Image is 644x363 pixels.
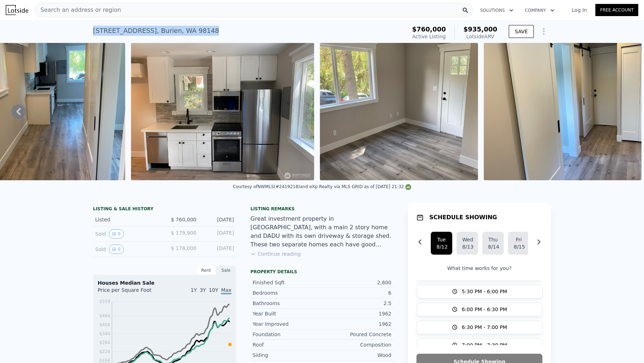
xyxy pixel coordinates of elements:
[95,245,159,254] div: Sold
[171,217,196,222] span: $ 760,000
[200,287,206,293] span: 3Y
[253,320,322,328] div: Year Improved
[322,279,391,286] div: 2,800
[99,349,110,354] tspan: $224
[202,229,234,239] div: [DATE]
[463,33,497,40] div: Lotside ARV
[233,184,411,189] div: Courtesy of NWMLS (#2419218) and eXp Realty via MLS GRID as of [DATE] 21:32
[322,352,391,359] div: Wood
[462,342,507,349] span: 7:00 PM - 7:30 PM
[474,4,519,17] button: Solutions
[431,232,452,255] button: Tue8/12
[514,236,524,243] div: Fri
[95,216,159,223] div: Listed
[99,322,110,327] tspan: $404
[322,320,391,328] div: 1962
[171,245,196,251] span: $ 178,000
[253,352,322,359] div: Siding
[429,213,497,222] h1: SCHEDULE SHOWING
[416,303,542,316] button: 6:00 PM - 6:30 PM
[202,245,234,254] div: [DATE]
[322,289,391,296] div: 6
[250,206,394,212] div: Listing remarks
[416,338,542,352] button: 7:00 PM - 7:30 PM
[436,236,447,243] div: Tue
[320,43,478,180] img: Sale: 167415842 Parcel: 97779352
[514,243,524,250] div: 8/15
[322,300,391,307] div: 2.5
[98,279,231,286] div: Houses Median Sale
[462,243,472,250] div: 8/13
[253,331,322,338] div: Foundation
[216,266,236,275] div: Sale
[209,287,218,293] span: 10Y
[253,289,322,296] div: Bedrooms
[35,6,121,14] span: Search an address or region
[416,285,542,298] button: 5:30 PM - 6:00 PM
[253,310,322,317] div: Year Built
[463,25,497,33] span: $935,000
[93,26,219,36] div: [STREET_ADDRESS] , Burien , WA 98148
[253,279,322,286] div: Finished Sqft
[322,331,391,338] div: Poured Concrete
[416,320,542,334] button: 6:30 PM - 7:00 PM
[563,6,595,14] a: Log In
[221,287,231,294] span: Max
[405,184,411,190] img: NWMLS Logo
[488,243,498,250] div: 8/14
[322,310,391,317] div: 1962
[131,43,314,180] img: Sale: 167415842 Parcel: 97779352
[109,245,124,254] button: View historical data
[202,216,234,223] div: [DATE]
[109,229,124,239] button: View historical data
[509,25,534,38] button: SAVE
[462,236,472,243] div: Wed
[537,24,551,39] button: Show Options
[99,358,110,363] tspan: $164
[253,300,322,307] div: Bathrooms
[98,286,165,298] div: Price per Square Foot
[508,232,530,255] button: Fri8/15
[457,232,478,255] button: Wed8/13
[99,299,110,304] tspan: $559
[436,243,447,250] div: 8/12
[250,269,394,275] div: Property details
[416,265,542,272] p: What time works for you?
[412,34,446,39] span: Active Listing
[196,266,216,275] div: Rent
[250,215,394,249] div: Great investment property in [GEOGRAPHIC_DATA], with a main 2 story home and DADU with its own dr...
[482,232,504,255] button: Thu8/14
[595,4,638,16] a: Free Account
[322,341,391,348] div: Composition
[253,341,322,348] div: Roof
[171,230,196,236] span: $ 179,900
[250,250,301,257] button: Continue reading
[488,236,498,243] div: Thu
[99,313,110,318] tspan: $464
[519,4,560,17] button: Company
[462,288,507,295] span: 5:30 PM - 6:00 PM
[95,229,159,239] div: Sold
[6,5,28,15] img: Lotside
[484,43,642,180] img: Sale: 167415842 Parcel: 97779352
[99,340,110,345] tspan: $284
[462,324,507,331] span: 6:30 PM - 7:00 PM
[412,25,446,33] span: $760,000
[93,206,236,213] div: LISTING & SALE HISTORY
[191,287,197,293] span: 1Y
[462,306,507,313] span: 6:00 PM - 6:30 PM
[99,331,110,336] tspan: $344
